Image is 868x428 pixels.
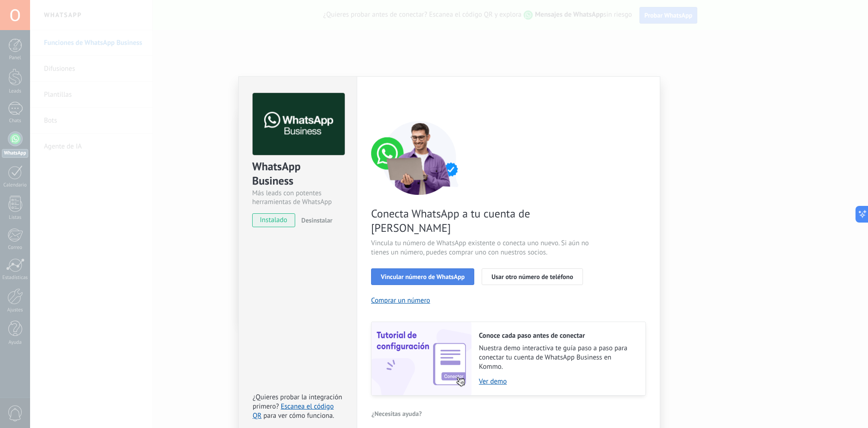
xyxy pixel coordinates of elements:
img: logo_main.png [253,93,345,155]
button: ¿Necesitas ayuda? [371,407,422,421]
span: instalado [253,213,295,227]
span: para ver cómo funciona. [263,411,334,420]
h2: Conoce cada paso antes de conectar [479,331,636,340]
span: Vincula tu número de WhatsApp existente o conecta uno nuevo. Si aún no tienes un número, puedes c... [371,239,591,257]
button: Usar otro número de teléfono [482,268,583,285]
div: WhatsApp Business [252,159,343,189]
a: Escanea el código QR [253,402,334,420]
div: Más leads con potentes herramientas de WhatsApp [252,189,343,206]
span: ¿Quieres probar la integración primero? [253,393,342,411]
img: connect number [371,121,468,195]
span: Desinstalar [301,216,332,224]
span: ¿Necesitas ayuda? [372,410,422,417]
span: Nuestra demo interactiva te guía paso a paso para conectar tu cuenta de WhatsApp Business en Kommo. [479,344,636,372]
span: Vincular número de WhatsApp [381,273,465,280]
button: Comprar un número [371,296,430,305]
button: Vincular número de WhatsApp [371,268,474,285]
span: Usar otro número de teléfono [491,273,573,280]
button: Desinstalar [298,213,332,227]
span: Conecta WhatsApp a tu cuenta de [PERSON_NAME] [371,206,591,235]
a: Ver demo [479,377,636,386]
